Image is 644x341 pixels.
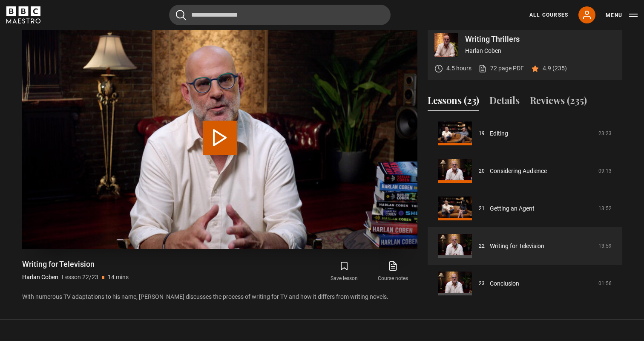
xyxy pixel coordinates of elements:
p: Harlan Coben [465,46,615,55]
p: Writing Thrillers [465,35,615,43]
a: Considering Audience [490,167,547,176]
video-js: Video Player [22,26,417,249]
button: Submit the search query [176,10,186,20]
a: 72 page PDF [478,64,524,73]
button: Lessons (23) [428,93,479,111]
a: Editing [490,129,508,138]
a: Getting an Agent [490,204,535,213]
p: 4.9 (235) [543,64,567,73]
a: Course notes [369,259,417,284]
button: Play Lesson Writing for Television [203,121,237,155]
svg: BBC Maestro [6,6,40,23]
p: Lesson 22/23 [62,273,98,282]
a: Conclusion [490,279,519,288]
button: Reviews (235) [530,93,587,111]
p: With numerous TV adaptations to his name, [PERSON_NAME] discusses the process of writing for TV a... [22,292,417,301]
button: Toggle navigation [606,11,638,20]
a: All Courses [529,11,568,19]
h1: Writing for Television [22,259,129,269]
button: Details [489,93,520,111]
p: 14 mins [108,273,129,282]
p: Harlan Coben [22,273,58,282]
button: Save lesson [320,259,368,284]
p: 4.5 hours [446,64,471,73]
input: Search [169,5,391,25]
a: Writing for Television [490,242,544,251]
